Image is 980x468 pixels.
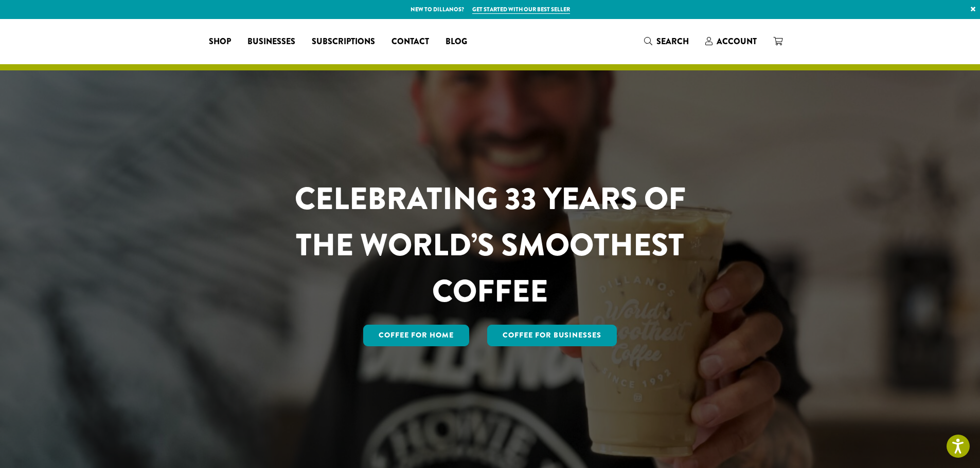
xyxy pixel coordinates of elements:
a: Get started with our best seller [472,5,570,14]
span: Shop [209,35,231,48]
span: Account [717,35,757,47]
h1: CELEBRATING 33 YEARS OF THE WORLD’S SMOOTHEST COFFEE [264,176,716,314]
a: Coffee For Businesses [487,325,617,346]
span: Contact [391,35,429,48]
a: Shop [201,33,239,50]
span: Subscriptions [312,35,375,48]
a: Coffee for Home [363,325,469,346]
span: Search [656,35,689,47]
span: Blog [446,35,467,48]
a: Search [636,33,697,50]
span: Businesses [247,35,295,48]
